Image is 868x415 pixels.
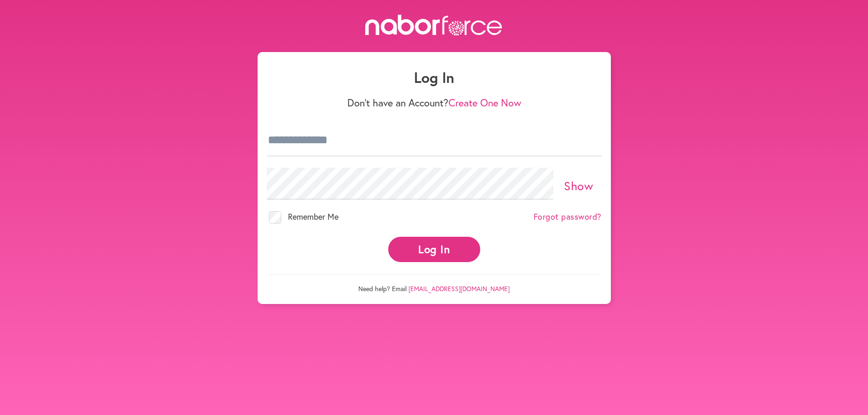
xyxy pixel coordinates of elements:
[267,69,602,86] h1: Log In
[388,237,480,262] button: Log In
[448,96,521,109] a: Create One Now
[267,97,602,109] p: Don't have an Account?
[564,178,593,193] a: Show
[288,211,339,222] span: Remember Me
[267,275,602,293] p: Need help? Email
[408,284,510,293] a: [EMAIL_ADDRESS][DOMAIN_NAME]
[534,212,602,222] a: Forgot password?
